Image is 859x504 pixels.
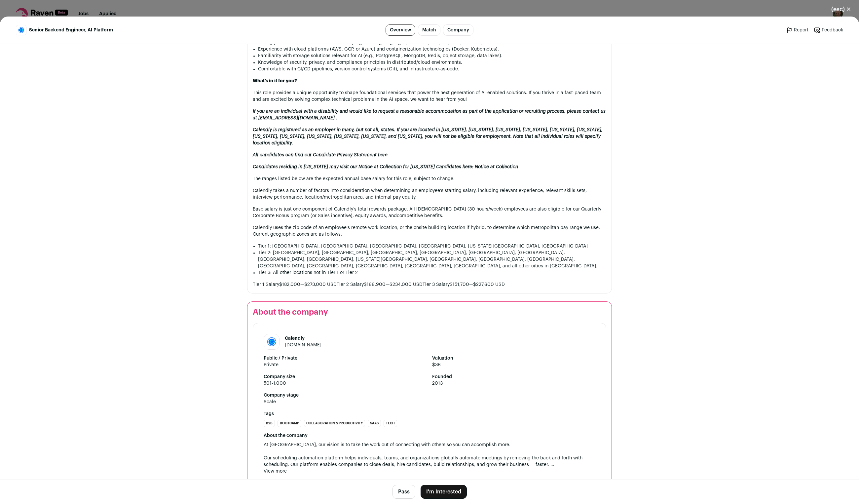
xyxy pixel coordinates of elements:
[264,380,427,387] span: 501-1,000
[432,380,595,387] span: 2013
[823,2,859,17] button: Close modal
[253,224,606,238] p: Calendly uses the zip code of an employee’s remote work location, or the onsite building location...
[253,307,606,318] h2: About the company
[258,243,606,250] li: Tier 1: [GEOGRAPHIC_DATA], [GEOGRAPHIC_DATA], [GEOGRAPHIC_DATA], [GEOGRAPHIC_DATA], [US_STATE][GE...
[264,468,287,475] button: View more
[278,420,301,427] li: Bootcamp
[258,46,606,53] li: Experience with cloud platforms (AWS, GCP, or Azure) and containerization technologies (Docker, K...
[397,213,442,218] a: competitive benefits
[285,343,321,347] a: [DOMAIN_NAME]
[253,187,606,201] p: Calendly takes a number of factors into consideration when determining an employee’s starting sal...
[253,128,603,145] em: Calendly is registered as an employer in many, but not all, states. If you are located in [US_STA...
[253,109,606,120] em: If you are an individual with a disability and would like to request a reasonable accommodation a...
[786,27,808,33] a: Report
[304,420,365,427] li: Collaboration & Productivity
[264,334,279,349] img: a7915309c833d0db3969c62bc531feaeee9ef7bf6898959afd00f7909a9bfa35.jpg
[264,399,276,405] div: Scale
[258,59,606,66] li: Knowledge of security, privacy, and compliance principles in distributed/cloud environments.
[384,420,397,427] li: Tech
[432,355,595,362] strong: Valuation
[258,269,606,276] li: Tier 3: All other locations not in Tier 1 or Tier 2
[253,165,473,169] em: Candidates residing in [US_STATE] may visit our Notice at Collection for [US_STATE] Candidates here:
[253,153,377,157] em: All candidates can find our Candidate Privacy Statement
[264,442,595,468] span: At [GEOGRAPHIC_DATA], our vision is to take the work out of connecting with others so you can acc...
[264,392,595,399] strong: Company stage
[432,373,595,380] strong: Founded
[258,66,606,72] li: Comfortable with CI/CD pipelines, version control systems (Git), and infrastructure-as-code.
[264,362,427,368] span: Private
[418,24,440,36] a: Match
[432,362,595,368] span: $3B
[16,25,26,35] img: a7915309c833d0db3969c62bc531feaeee9ef7bf6898959afd00f7909a9bfa35.jpg
[264,420,275,427] li: B2B
[264,355,427,362] strong: Public / Private
[378,153,388,157] a: here
[421,485,467,499] button: I'm Interested
[253,281,606,288] p: Tier 1 Salary$182,000—$273,000 USDTier 2 Salary$166,900—$234,000 USDTier 3 Salary$151,700—$227,60...
[264,410,595,417] strong: Tags
[258,53,606,59] li: Familiarity with storage solutions relevant for AI (e.g., PostgreSQL, MongoDB, Redis, object stor...
[264,432,595,439] div: About the company
[368,420,381,427] li: SaaS
[264,373,427,380] strong: Company size
[392,485,415,499] button: Pass
[258,250,606,269] li: Tier 2: [GEOGRAPHIC_DATA], [GEOGRAPHIC_DATA], [GEOGRAPHIC_DATA], [GEOGRAPHIC_DATA], [GEOGRAPHIC_D...
[29,27,113,33] span: Senior Backend Engineer, AI Platform
[253,175,606,182] p: The ranges listed below are the expected annual base salary for this role, subject to change.
[814,27,843,33] a: Feedback
[253,206,606,219] p: Base salary is just one component of Calendly’s total rewards package. All [DEMOGRAPHIC_DATA] (30...
[475,165,518,169] a: Notice at Collection
[253,90,606,103] p: This role provides a unique opportunity to shape foundational services that power the next genera...
[386,24,415,36] a: Overview
[253,79,297,83] strong: What’s in it for you?
[443,24,473,36] a: Company
[285,335,321,342] h1: Calendly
